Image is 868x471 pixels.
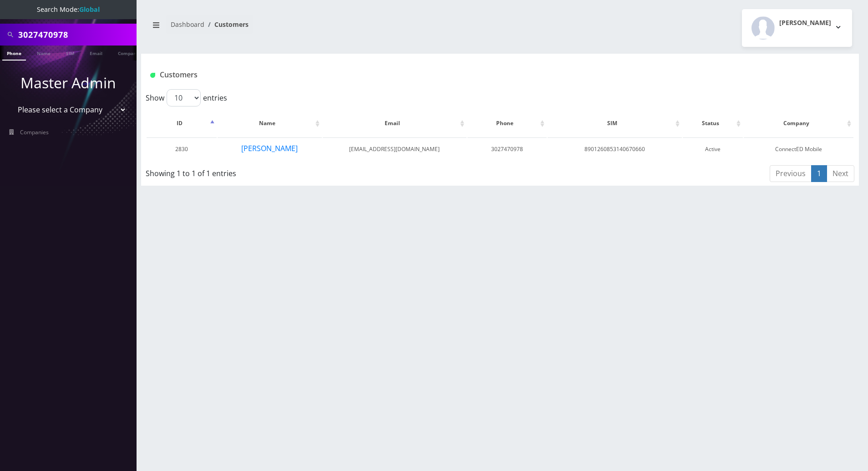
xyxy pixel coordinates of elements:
[79,5,100,14] strong: Global
[147,137,217,161] td: 2830
[61,46,79,60] a: SIM
[811,165,827,182] a: 1
[683,137,743,161] td: Active
[779,19,831,27] h2: [PERSON_NAME]
[18,26,134,43] input: Search All Companies
[467,137,547,161] td: 3027470978
[323,137,467,161] td: [EMAIL_ADDRESS][DOMAIN_NAME]
[37,5,100,14] span: Search Mode:
[770,165,812,182] a: Previous
[150,71,731,79] h1: Customers
[85,46,107,60] a: Email
[548,137,682,161] td: 8901260853140670660
[218,110,321,137] th: Name: activate to sort column ascending
[744,110,853,137] th: Company: activate to sort column ascending
[146,89,227,106] label: Show entries
[113,46,144,60] a: Company
[204,20,249,29] li: Customers
[171,20,204,29] a: Dashboard
[323,110,467,137] th: Email: activate to sort column ascending
[32,46,55,60] a: Name
[147,110,217,137] th: ID: activate to sort column descending
[742,9,852,47] button: [PERSON_NAME]
[683,110,743,137] th: Status: activate to sort column ascending
[146,164,434,179] div: Showing 1 to 1 of 1 entries
[241,142,298,154] button: [PERSON_NAME]
[2,46,26,61] a: Phone
[548,110,682,137] th: SIM: activate to sort column ascending
[744,137,853,161] td: ConnectED Mobile
[827,165,854,182] a: Next
[467,110,547,137] th: Phone: activate to sort column ascending
[148,15,493,41] nav: breadcrumb
[167,89,201,106] select: Showentries
[20,128,49,136] span: Companies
